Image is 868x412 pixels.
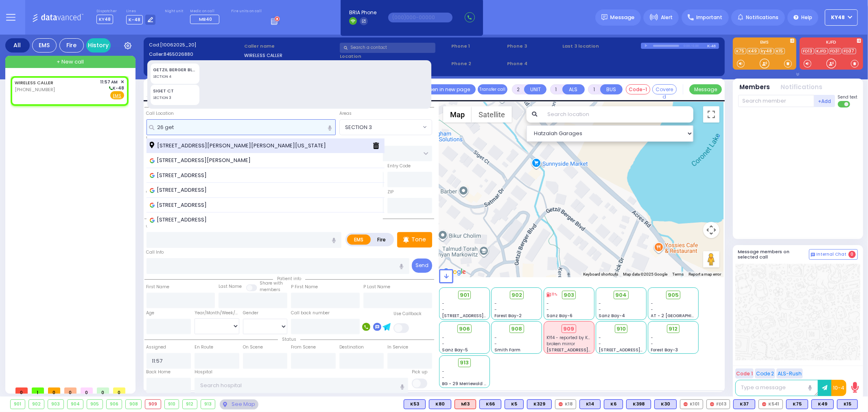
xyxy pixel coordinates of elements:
[145,400,161,409] div: 909
[244,52,337,59] label: WIRELESS CALLER
[527,399,552,409] div: K329
[654,399,677,409] div: K30
[703,106,719,123] button: Toggle fullscreen view
[153,66,197,73] div: GETZIL BERGER BLVD
[48,400,63,409] div: 903
[781,83,823,92] button: Notifications
[527,399,552,409] div: BLS
[183,400,197,409] div: 912
[776,368,803,379] button: ALS-Rush
[511,325,522,333] span: 908
[150,188,155,193] img: google_icon.svg
[814,95,835,107] button: +Add
[825,9,858,26] button: KY48
[442,335,445,341] span: -
[746,14,778,21] span: Notifications
[555,399,576,409] div: K18
[113,93,122,99] u: EMS
[505,399,524,409] div: K5
[775,48,785,54] a: K15
[59,38,84,53] div: Fire
[29,400,44,409] div: 902
[547,300,549,307] span: -
[601,14,608,20] img: message.svg
[146,110,174,117] label: Call Location
[149,51,242,58] label: Caller:
[429,399,451,409] div: BLS
[651,300,654,307] span: -
[738,95,814,107] input: Search member
[165,9,183,14] label: Night unit
[260,280,283,286] small: Share with
[96,9,117,14] label: Dispatcher
[146,119,336,135] input: Search location here
[494,335,497,341] span: -
[339,119,432,135] span: SECTION 3
[87,400,103,409] div: 905
[599,307,601,313] span: -
[610,13,635,22] span: Message
[811,399,834,409] div: K49
[150,173,155,178] img: google_icon.svg
[199,16,212,22] span: MB40
[755,368,775,379] button: Code 2
[340,120,421,134] span: SECTION 3
[243,344,263,351] label: On Scene
[146,369,171,375] label: Back Home
[563,43,641,50] label: Last 3 location
[786,399,808,409] div: BLS
[291,344,316,351] label: From Scene
[15,388,28,394] span: 0
[600,84,623,94] button: BUS
[150,203,155,208] img: google_icon.svg
[661,14,673,21] span: Alert
[478,84,507,94] button: Transfer call
[740,83,770,92] button: Members
[811,253,815,257] img: comment-alt.png
[542,106,693,123] input: Search location
[404,399,426,409] div: K53
[150,142,329,150] span: [STREET_ADDRESS][PERSON_NAME][PERSON_NAME][US_STATE]
[150,218,155,223] img: google_icon.svg
[669,325,678,333] span: 912
[149,42,242,48] label: Cad:
[394,311,422,317] label: Use Callback
[339,110,352,117] label: Areas
[442,341,445,347] span: -
[278,336,300,342] span: Status
[809,249,858,260] button: Internal Chat 0
[96,15,113,24] span: KY48
[579,399,601,409] div: BLS
[599,335,601,341] span: -
[11,400,25,409] div: 901
[733,40,796,46] label: EMS
[604,399,623,409] div: BLS
[651,341,654,347] span: -
[107,400,122,409] div: 906
[81,388,93,394] span: 0
[479,399,501,409] div: BLS
[831,14,845,21] span: KY48
[150,216,210,224] span: [STREET_ADDRESS]
[164,51,193,57] span: 8455026880
[459,325,470,333] span: 906
[442,313,519,319] span: [STREET_ADDRESS][PERSON_NAME]
[562,84,585,94] button: ALS
[57,58,84,66] span: + New call
[126,400,141,409] div: 908
[654,399,677,409] div: BLS
[387,344,408,351] label: In Service
[429,399,451,409] div: K80
[837,399,858,409] div: K15
[150,158,155,163] img: google_icon.svg
[291,310,330,316] label: Call back number
[404,399,426,409] div: BLS
[710,402,714,406] img: red-radio-icon.svg
[800,40,863,46] label: KJFD
[126,15,143,24] span: K-48
[733,399,755,409] div: BLS
[651,347,678,353] span: Forest Bay-3
[442,368,445,375] span: -
[146,310,155,316] label: Age
[443,106,472,123] button: Show street map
